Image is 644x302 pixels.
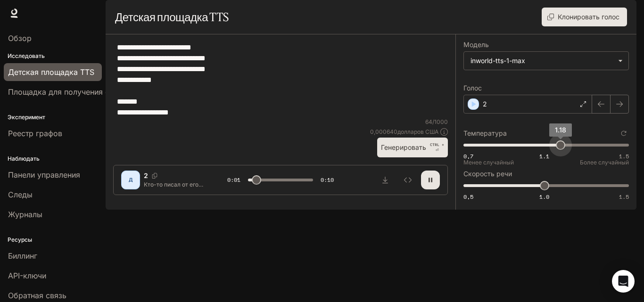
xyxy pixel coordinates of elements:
[377,138,448,157] button: ГенерироватьCTRL +⏎
[539,152,549,160] font: 1.1
[227,175,240,185] span: 0:01
[144,171,148,180] font: 2
[483,100,487,108] font: 2
[376,171,395,189] button: Скачать аудио
[619,152,629,160] font: 1.5
[381,143,426,151] font: Генерировать
[619,128,629,139] button: Сбросить к настройкам по умолчанию
[555,126,566,134] span: 1.18
[463,170,512,178] font: Скорость речи
[619,193,629,201] font: 1.5
[539,193,549,201] font: 1.0
[463,41,489,49] font: Модель
[463,129,507,137] font: Температура
[144,181,205,237] font: Кто-то писал от его имени. Но как убийца вошёл в квартиру, если дверь была заперта изнутри и замо...
[471,57,525,65] font: inworld-tts-1-max
[436,148,439,152] font: ⏎
[463,84,482,92] font: Голос
[463,193,473,201] font: 0,5
[115,10,229,24] font: Детская площадка TTS
[558,13,619,21] font: Клонировать голос
[430,142,444,147] font: CTRL +
[398,171,417,189] button: Осмотреть
[129,177,133,182] font: Д
[612,270,635,293] div: Открытый Интерком Мессенджер
[463,159,514,166] font: Менее случайный
[464,52,628,70] div: inworld-tts-1-max
[542,8,627,26] button: Клонировать голос
[148,173,161,179] button: Копировать голосовой идентификатор
[321,176,334,184] font: 0:10
[580,159,629,166] font: Более случайный
[463,152,473,160] font: 0,7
